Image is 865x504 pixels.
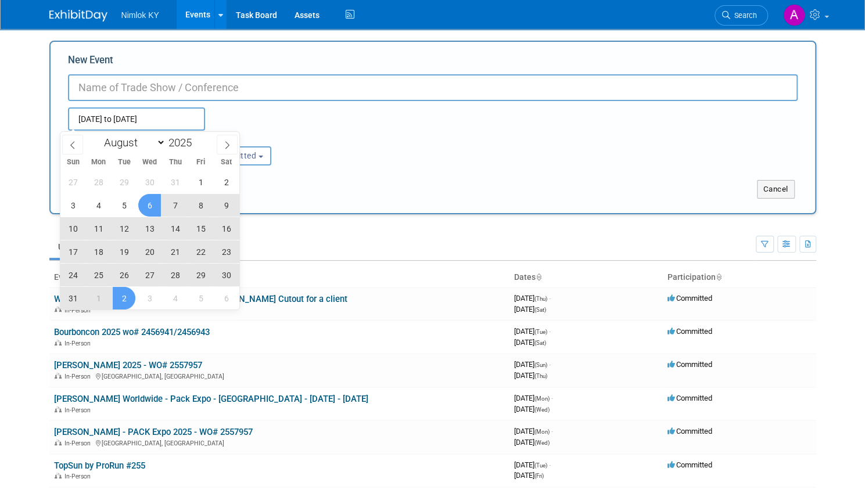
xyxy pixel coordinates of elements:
[54,438,505,447] div: [GEOGRAPHIC_DATA], [GEOGRAPHIC_DATA]
[113,171,135,193] span: July 29, 2025
[188,159,214,166] span: Fri
[514,371,547,380] span: [DATE]
[113,240,135,263] span: August 19, 2025
[87,240,110,263] span: August 18, 2025
[514,338,546,347] span: [DATE]
[192,131,299,146] div: Participation:
[715,5,768,26] a: Search
[549,460,551,469] span: -
[87,217,110,240] span: August 11, 2025
[68,107,205,131] input: Start Date - End Date
[534,307,546,313] span: (Sat)
[534,395,550,402] span: (Mon)
[667,427,712,435] span: Committed
[62,171,84,193] span: July 27, 2025
[549,327,551,336] span: -
[137,159,163,166] span: Wed
[54,394,368,404] a: [PERSON_NAME] Worldwide - Pack Expo - [GEOGRAPHIC_DATA] - [DATE] - [DATE]
[534,373,547,379] span: (Thu)
[113,217,135,240] span: August 12, 2025
[534,440,550,446] span: (Wed)
[68,131,175,146] div: Attendance / Format:
[86,159,112,166] span: Mon
[55,406,62,412] img: In-Person Event
[189,171,212,193] span: August 1, 2025
[68,53,113,71] label: New Event
[215,264,238,286] span: August 30, 2025
[64,440,94,447] span: In-Person
[62,217,84,240] span: August 10, 2025
[54,294,347,304] a: WO# 2456671 - [PERSON_NAME] taking [PERSON_NAME] Cutout for a client
[55,440,62,445] img: In-Person Event
[64,340,94,347] span: In-Person
[215,240,238,263] span: August 23, 2025
[164,194,186,217] span: August 7, 2025
[716,272,722,282] a: Sort by Participation Type
[64,406,94,414] span: In-Person
[138,287,161,309] span: September 3, 2025
[55,373,62,379] img: In-Person Event
[534,296,547,302] span: (Thu)
[534,473,544,479] span: (Fri)
[514,294,551,303] span: [DATE]
[164,240,186,263] span: August 21, 2025
[164,264,186,286] span: August 28, 2025
[164,171,186,193] span: July 31, 2025
[62,194,84,217] span: August 3, 2025
[138,240,161,263] span: August 20, 2025
[514,305,546,314] span: [DATE]
[514,471,544,480] span: [DATE]
[514,427,553,435] span: [DATE]
[509,268,663,287] th: Dates
[189,240,212,263] span: August 22, 2025
[55,473,62,478] img: In-Person Event
[113,194,135,217] span: August 5, 2025
[667,460,712,469] span: Committed
[99,135,166,150] select: Month
[55,340,62,345] img: In-Person Event
[166,136,200,149] input: Year
[64,473,94,480] span: In-Person
[49,236,114,258] a: Upcoming6
[730,11,757,20] span: Search
[138,194,161,217] span: August 6, 2025
[87,194,110,217] span: August 4, 2025
[87,287,110,309] span: September 1, 2025
[757,180,795,199] button: Cancel
[138,217,161,240] span: August 13, 2025
[68,74,798,101] input: Name of Trade Show / Conference
[549,360,551,369] span: -
[514,327,551,336] span: [DATE]
[215,194,238,217] span: August 9, 2025
[551,394,553,402] span: -
[54,360,202,370] a: [PERSON_NAME] 2025 - WO# 2557957
[163,159,188,166] span: Thu
[663,268,816,287] th: Participation
[60,159,86,166] span: Sun
[112,159,137,166] span: Tue
[667,294,712,303] span: Committed
[54,460,145,471] a: TopSun by ProRun #255
[64,373,94,380] span: In-Person
[514,460,551,469] span: [DATE]
[113,287,135,309] span: September 2, 2025
[87,171,110,193] span: July 28, 2025
[514,360,551,369] span: [DATE]
[534,340,546,346] span: (Sat)
[62,240,84,263] span: August 17, 2025
[49,10,107,21] img: ExhibitDay
[138,264,161,286] span: August 27, 2025
[189,194,212,217] span: August 8, 2025
[164,287,186,309] span: September 4, 2025
[62,287,84,309] span: August 31, 2025
[534,462,547,469] span: (Tue)
[138,171,161,193] span: July 30, 2025
[667,394,712,402] span: Committed
[534,406,550,413] span: (Wed)
[189,287,212,309] span: September 5, 2025
[62,264,84,286] span: August 24, 2025
[534,429,550,435] span: (Mon)
[667,360,712,369] span: Committed
[54,327,210,337] a: Bourboncon 2025 wo# 2456941/2456943
[534,362,547,368] span: (Sun)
